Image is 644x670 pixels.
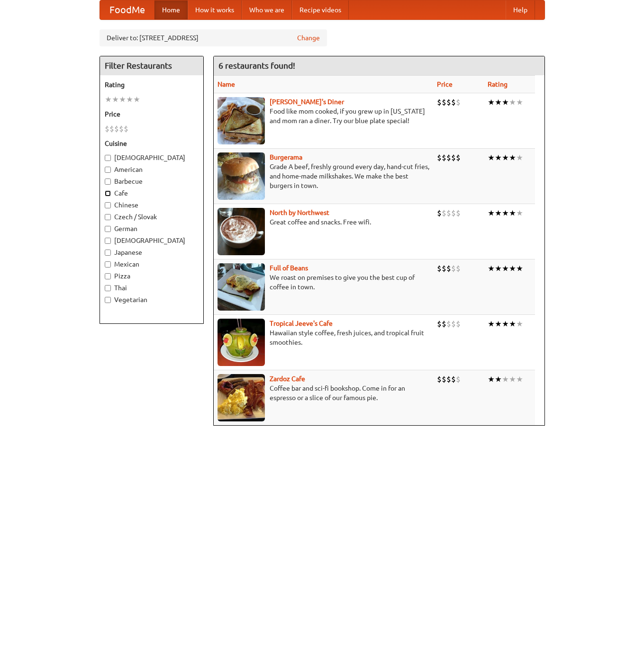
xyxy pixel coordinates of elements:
[105,214,111,220] input: Czech / Slovak
[218,162,429,190] p: Grade A beef, freshly ground every day, hand-cut fries, and home-made milkshakes. We make the bes...
[105,200,199,210] label: Chinese
[495,152,502,163] li: ★
[188,0,242,19] a: How it works
[509,152,516,163] li: ★
[105,165,199,174] label: American
[437,319,442,329] li: $
[105,297,111,303] input: Vegetarian
[488,152,495,163] li: ★
[488,208,495,218] li: ★
[105,238,111,244] input: [DEMOGRAPHIC_DATA]
[105,271,199,281] label: Pizza
[495,374,502,384] li: ★
[105,212,199,222] label: Czech / Slovak
[509,208,516,218] li: ★
[451,152,456,163] li: $
[218,384,429,402] p: Coffee bar and sci-fi bookshop. Come in for an espresso or a slice of our famous pie.
[516,319,523,329] li: ★
[100,0,154,19] a: FoodMe
[105,94,112,105] li: ★
[105,190,111,197] input: Cafe
[124,124,128,134] li: $
[509,97,516,107] li: ★
[218,328,429,347] p: Hawaiian style coffee, fresh juices, and tropical fruit smoothies.
[105,139,199,148] h5: Cuisine
[218,107,429,125] p: Food like mom cooked, if you grew up in [US_STATE] and mom ran a diner. Try our blue plate special!
[119,124,124,134] li: $
[105,80,199,89] h5: Rating
[446,208,451,218] li: $
[516,208,523,218] li: ★
[270,264,308,272] a: Full of Beans
[509,374,516,384] li: ★
[270,375,305,383] a: Zardoz Cafe
[442,97,446,107] li: $
[270,153,302,161] a: Burgerama
[218,273,429,292] p: We roast on premises to give you the best cup of coffee in town.
[451,319,456,329] li: $
[509,263,516,274] li: ★
[495,319,502,329] li: ★
[437,208,442,218] li: $
[270,209,329,216] a: North by Northwest
[437,263,442,274] li: $
[218,80,235,88] a: Name
[218,319,265,366] img: jeeves.jpg
[105,188,199,198] label: Cafe
[105,177,199,186] label: Barbecue
[270,320,333,327] a: Tropical Jeeve's Cafe
[126,94,133,105] li: ★
[451,97,456,107] li: $
[442,374,446,384] li: $
[105,167,111,173] input: American
[488,80,508,88] a: Rating
[446,374,451,384] li: $
[437,80,453,88] a: Price
[242,0,292,19] a: Who we are
[105,283,199,293] label: Thai
[502,208,509,218] li: ★
[451,263,456,274] li: $
[488,374,495,384] li: ★
[105,248,199,257] label: Japanese
[218,374,265,421] img: zardoz.jpg
[446,263,451,274] li: $
[495,208,502,218] li: ★
[292,0,349,19] a: Recipe videos
[105,226,111,232] input: German
[502,152,509,163] li: ★
[218,217,429,227] p: Great coffee and snacks. Free wifi.
[442,152,446,163] li: $
[442,263,446,274] li: $
[446,319,451,329] li: $
[100,29,327,46] div: Deliver to: [STREET_ADDRESS]
[488,97,495,107] li: ★
[218,97,265,144] img: sallys.jpg
[105,155,111,161] input: [DEMOGRAPHIC_DATA]
[109,124,114,134] li: $
[105,261,111,268] input: Mexican
[218,61,295,70] ng-pluralize: 6 restaurants found!
[105,224,199,233] label: German
[509,319,516,329] li: ★
[488,263,495,274] li: ★
[506,0,535,19] a: Help
[495,97,502,107] li: ★
[495,263,502,274] li: ★
[442,208,446,218] li: $
[456,319,461,329] li: $
[218,263,265,311] img: beans.jpg
[502,319,509,329] li: ★
[297,33,320,43] a: Change
[446,97,451,107] li: $
[456,374,461,384] li: $
[105,153,199,162] label: [DEMOGRAPHIC_DATA]
[270,98,344,106] b: [PERSON_NAME]'s Diner
[502,374,509,384] li: ★
[451,374,456,384] li: $
[105,179,111,185] input: Barbecue
[456,208,461,218] li: $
